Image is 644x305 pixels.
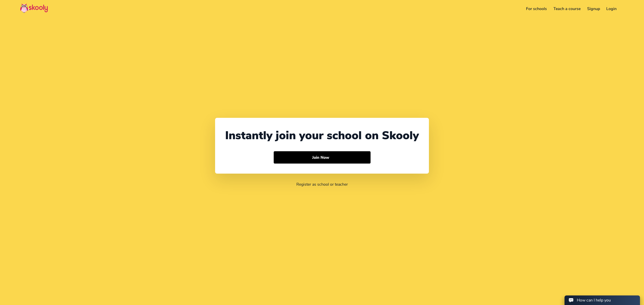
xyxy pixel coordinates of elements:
button: Join Now [274,151,371,164]
a: Signup [584,5,603,13]
a: For schools [523,5,550,13]
a: Teach a course [550,5,584,13]
a: Login [603,5,620,13]
img: Skooly [20,3,48,13]
div: Instantly join your school on Skooly [225,128,419,143]
a: Register as school or teacher [296,182,348,187]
